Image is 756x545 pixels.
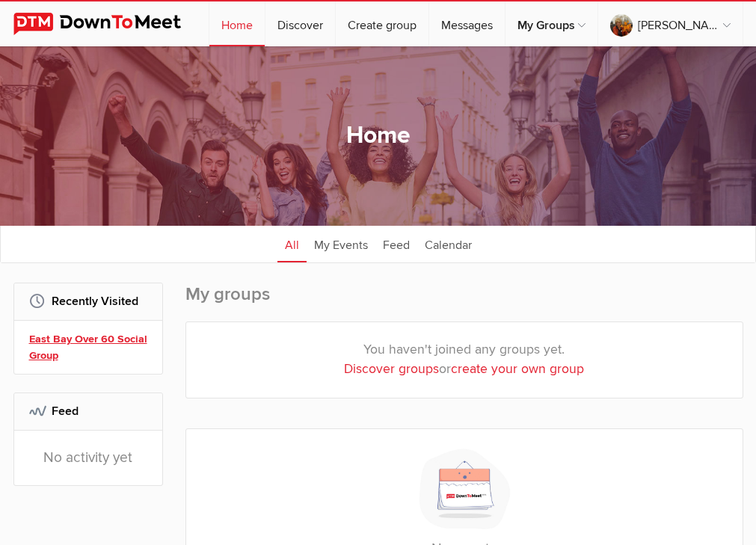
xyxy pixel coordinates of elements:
[186,322,743,398] div: You haven't joined any groups yet. or
[14,431,162,485] div: No activity yet
[375,225,417,262] a: Feed
[598,1,743,46] a: [PERSON_NAME]
[29,393,147,429] h2: Feed
[277,225,307,262] a: All
[336,1,428,46] a: Create group
[185,283,743,321] h2: My groups
[344,361,439,377] a: Discover groups
[451,361,584,377] a: create your own group
[307,225,375,262] a: My Events
[417,225,479,262] a: Calendar
[209,1,265,46] a: Home
[346,120,411,152] h1: Home
[13,13,204,35] img: DownToMeet
[29,283,147,319] h2: Recently Visited
[505,1,597,46] a: My Groups
[29,331,152,363] a: East Bay Over 60 Social Group
[429,1,505,46] a: Messages
[265,1,335,46] a: Discover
